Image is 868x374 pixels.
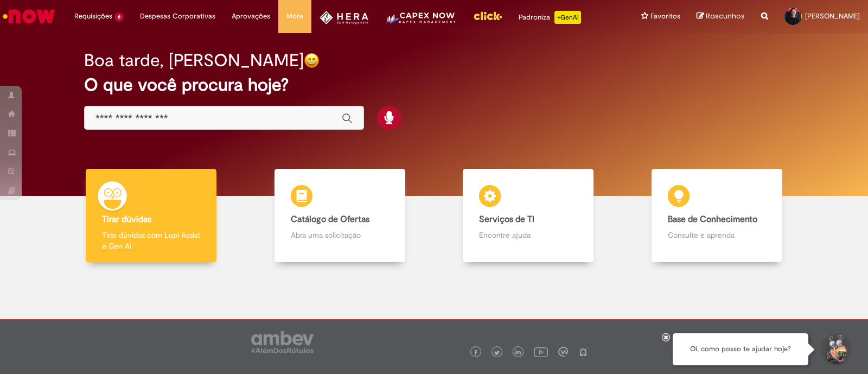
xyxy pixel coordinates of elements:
[286,11,303,22] span: More
[706,11,745,21] span: Rascunhos
[385,11,457,33] img: CapexLogo5.png
[519,11,581,24] div: Padroniza
[291,230,389,240] p: Abra uma solicitação
[434,169,623,263] a: Serviços de TI Encontre ajuda
[291,214,369,225] b: Catálogo de Ofertas
[623,169,812,263] a: Base de Conhecimento Consulte e aprenda
[140,11,215,22] span: Despesas Corporativas
[102,230,200,251] p: Tirar dúvidas com Lupi Assist e Gen Ai
[558,347,568,357] img: logo_footer_workplace.png
[668,214,757,225] b: Base de Conhecimento
[805,11,860,21] span: [PERSON_NAME]
[84,51,304,70] h2: Boa tarde, [PERSON_NAME]
[114,12,124,22] span: 6
[819,333,852,366] button: Iniciar Conversa de Suporte
[534,345,548,359] img: logo_footer_youtube.png
[74,11,112,22] span: Requisições
[473,350,478,356] img: logo_footer_facebook.png
[673,333,808,365] div: Oi, como posso te ajudar hoje?
[232,11,270,22] span: Aprovações
[84,75,784,94] h2: O que você procura hoje?
[578,347,588,357] img: logo_footer_naosei.png
[479,214,534,225] b: Serviços de TI
[668,230,766,240] p: Consulte e aprenda
[246,169,435,263] a: Catálogo de Ofertas Abra uma solicitação
[697,11,745,22] a: Rascunhos
[554,11,581,24] p: +GenAi
[479,230,577,240] p: Encontre ajuda
[473,8,502,24] img: click_logo_yellow_360x200.png
[320,11,369,24] img: HeraLogo.png
[494,350,500,356] img: logo_footer_twitter.png
[1,5,57,27] img: ServiceNow
[251,331,314,353] img: logo_footer_ambev_rotulo_gray.png
[57,169,246,263] a: Tirar dúvidas Tirar dúvidas com Lupi Assist e Gen Ai
[102,214,151,225] b: Tirar dúvidas
[650,11,680,22] span: Favoritos
[515,350,521,356] img: logo_footer_linkedin.png
[304,53,320,68] img: happy-face.png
